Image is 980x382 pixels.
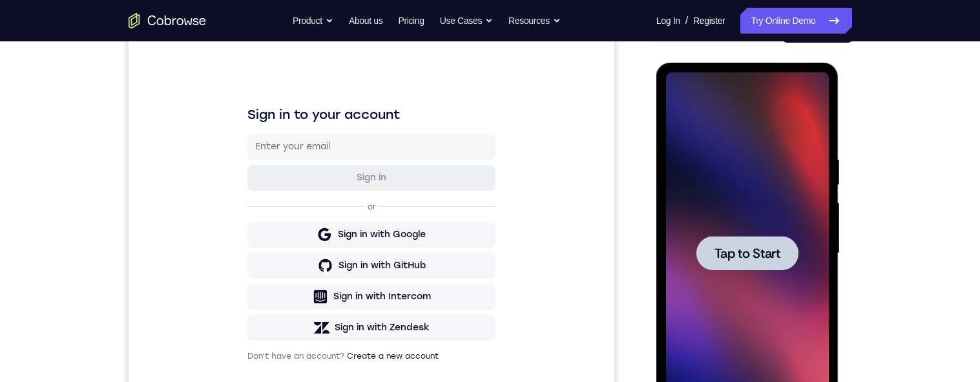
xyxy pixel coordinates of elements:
[293,8,333,34] button: Product
[398,8,424,34] a: Pricing
[119,298,367,324] button: Sign in with Zendesk
[693,8,725,34] a: Register
[205,273,302,286] div: Sign in with Intercom
[740,8,851,34] a: Try Online Demo
[236,185,250,195] p: or
[58,184,124,197] span: Tap to Start
[656,8,680,34] a: Log In
[119,267,367,293] button: Sign in with Intercom
[119,334,367,345] p: Don't have an account?
[119,236,367,262] button: Sign in with GitHub
[40,173,142,207] button: Tap to Start
[440,8,493,34] button: Use Cases
[210,242,297,255] div: Sign in with GitHub
[349,8,382,34] a: About us
[206,304,301,317] div: Sign in with Zendesk
[218,335,310,344] a: Create a new account
[685,13,688,28] span: /
[119,205,367,231] button: Sign in with Google
[508,8,561,34] button: Resources
[209,211,297,224] div: Sign in with Google
[129,13,206,28] a: Go to the home page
